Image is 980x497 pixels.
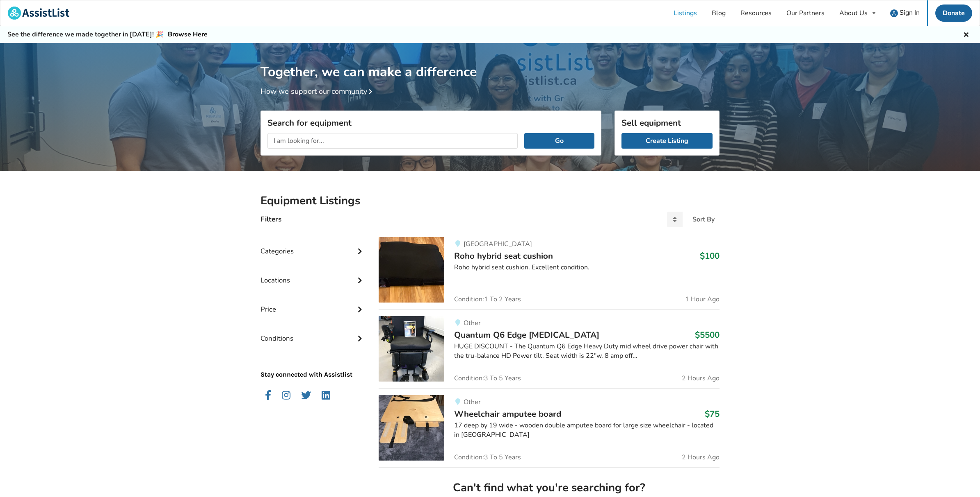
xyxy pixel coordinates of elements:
a: user icon Sign In [883,0,927,26]
button: Go [524,133,594,149]
span: [GEOGRAPHIC_DATA] [464,239,532,248]
div: About Us [839,10,868,16]
a: Listings [666,0,704,26]
a: Resources [733,0,779,26]
span: 2 Hours Ago [682,375,720,382]
a: How we support our community [260,86,375,96]
span: Sign In [900,8,920,17]
div: Locations [260,260,366,289]
input: I am looking for... [267,133,518,149]
span: Condition: 3 To 5 Years [454,454,521,461]
h3: $75 [705,409,720,419]
h4: Filters [260,215,281,224]
span: Wheelchair amputee board [454,408,561,420]
div: Conditions [260,318,366,347]
span: 1 Hour Ago [685,296,720,303]
div: HUGE DISCOUNT - The Quantum Q6 Edge Heavy Duty mid wheel drive power chair with the tru-balance H... [454,342,720,361]
a: Create Listing [621,133,713,149]
span: Roho hybrid seat cushion [454,250,553,262]
div: Price [260,289,366,318]
div: Roho hybrid seat cushion. Excellent condition. [454,263,720,272]
span: 2 Hours Ago [682,454,720,461]
img: assistlist-logo [8,7,69,20]
a: transfer aids-wheelchair amputee board OtherWheelchair amputee board$7517 deep by 19 wide - woode... [379,388,720,467]
a: mobility-quantum q6 edge electric chairOtherQuantum Q6 Edge [MEDICAL_DATA]$5500HUGE DISCOUNT - Th... [379,309,720,388]
h3: $5500 [695,330,720,340]
h3: Sell equipment [621,117,713,128]
img: mobility-roho hybrid seat cushion [379,237,444,303]
div: Categories [260,230,366,260]
span: Other [464,398,481,407]
span: Condition: 1 To 2 Years [454,296,521,303]
img: transfer aids-wheelchair amputee board [379,395,444,461]
div: 17 deep by 19 wide - wooden double amputee board for large size wheelchair - located in [GEOGRAPH... [454,421,720,440]
h2: Equipment Listings [260,194,720,208]
img: user icon [890,9,898,17]
p: Stay connected with Assistlist [260,347,366,380]
img: mobility-quantum q6 edge electric chair [379,316,444,382]
h3: $100 [700,251,720,261]
h2: Can't find what you're searching for? [385,481,713,495]
div: Sort By [692,216,715,223]
span: Other [464,319,481,328]
h3: Search for equipment [267,117,594,128]
a: mobility-roho hybrid seat cushion [GEOGRAPHIC_DATA]Roho hybrid seat cushion$100Roho hybrid seat c... [379,237,720,309]
a: Donate [935,5,972,22]
span: Condition: 3 To 5 Years [454,375,521,382]
h5: See the difference we made together in [DATE]! 🎉 [7,30,208,39]
a: Blog [704,0,733,26]
a: Our Partners [779,0,832,26]
span: Quantum Q6 Edge [MEDICAL_DATA] [454,329,599,341]
a: Browse Here [168,30,208,39]
h1: Together, we can make a difference [260,43,720,80]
